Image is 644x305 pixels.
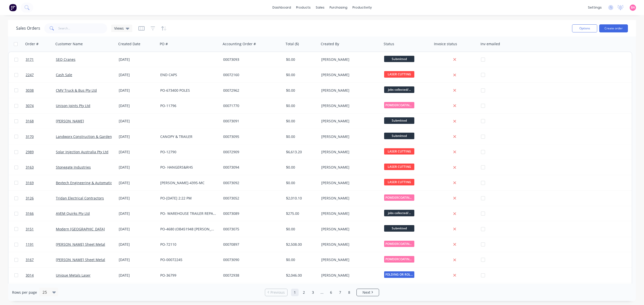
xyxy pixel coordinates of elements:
div: PO-11796 [160,103,216,108]
a: Page 6 [327,289,335,296]
a: Landworx Construction & Garden Maintenance [56,134,135,139]
div: [DATE] [119,88,156,93]
span: 1191 [26,242,34,247]
div: [PERSON_NAME]-4395-MC [160,180,216,185]
a: 1191 [26,237,56,252]
a: CMV Truck & Bus Pty Ltd [56,88,97,93]
ul: Pagination [263,289,381,296]
a: 3168 [26,114,56,129]
div: [DATE] [119,134,156,139]
div: 00073095 [223,134,279,139]
a: 3170 [26,129,56,144]
div: $275.00 [286,211,316,216]
a: Stonegate Industries [56,165,91,170]
a: Page 8 [345,289,353,296]
div: productivity [350,4,374,11]
div: PO-12790 [160,149,216,155]
div: Created Date [118,41,140,46]
div: $0.00 [286,180,316,185]
div: [PERSON_NAME] [321,165,377,170]
div: [PERSON_NAME] [321,273,377,278]
div: $0.00 [286,165,316,170]
div: 00073092 [223,180,279,185]
span: Views [114,26,124,31]
img: Factory [9,4,17,11]
div: $2,010.10 [286,196,316,201]
div: PO-[DATE] 2:22 PM [160,196,216,201]
button: Options [572,24,597,32]
span: jobs collected/... [384,86,414,93]
div: 00073075 [223,227,279,232]
div: 00072938 [223,273,279,278]
a: Cash Sale [56,72,72,77]
div: $2,046.00 [286,273,316,278]
div: [PERSON_NAME] [321,257,377,262]
span: 2247 [26,72,34,77]
span: LASER CUTTING [384,148,414,155]
a: 3126 [26,191,56,206]
span: Submitted [384,133,414,139]
div: [DATE] [119,72,156,77]
input: Search... [58,23,107,33]
div: $6,613.20 [286,149,316,155]
div: Total ($) [286,41,299,46]
div: settings [585,4,604,11]
span: 3014 [26,273,34,278]
div: CANOPY & TRAILER [160,134,216,139]
div: Inv emailed [480,41,500,46]
span: POWDERCOATING/S... [384,241,414,247]
div: 00073089 [223,211,279,216]
div: Customer Name [55,41,83,46]
div: PO- HANGERS&RHS [160,165,216,170]
div: 00073091 [223,119,279,124]
div: [DATE] [119,103,156,108]
div: $2,508.00 [286,242,316,247]
a: 3167 [26,252,56,267]
div: [PERSON_NAME] [321,57,377,62]
div: 00070897 [223,242,279,247]
span: POWDERCOATING/S... [384,194,414,201]
div: 00073093 [223,57,279,62]
span: Rows per page [12,290,37,295]
span: 3038 [26,88,34,93]
span: Submitted [384,117,414,124]
div: [PERSON_NAME] [321,134,377,139]
span: Previous [270,290,285,295]
div: $0.00 [286,72,316,77]
span: BA [631,5,635,10]
a: Unique Metals Laser [56,273,91,278]
div: PO-00072245 [160,257,216,262]
div: END CAPS [160,72,216,77]
div: [PERSON_NAME] [321,119,377,124]
a: SEQ Cranes [56,57,75,62]
span: LASER CUTTING [384,71,414,77]
a: [PERSON_NAME] [56,119,84,123]
div: $0.00 [286,227,316,232]
a: Page 7 [336,289,344,296]
div: sales [313,4,327,11]
a: [PERSON_NAME] Sheet Metal [56,242,105,247]
div: purchasing [327,4,350,11]
a: AVEM Quirks Pty Ltd [56,211,90,216]
span: 3126 [26,196,34,201]
span: 2989 [26,149,34,155]
a: 3166 [26,206,56,221]
span: POWDERCOATING/S... [384,102,414,108]
div: PO-4680 (OB451948 [PERSON_NAME]) [160,227,216,232]
a: 2989 [26,144,56,160]
a: Page 1 is your current page [291,289,299,296]
div: $0.00 [286,134,316,139]
div: [DATE] [119,119,156,124]
div: [DATE] [119,180,156,185]
span: 3168 [26,119,34,124]
div: Created By [321,41,339,46]
a: dashboard [270,4,294,11]
div: 00073090 [223,257,279,262]
div: [DATE] [119,196,156,201]
div: Invoice status [434,41,457,46]
a: 3151 [26,222,56,237]
span: Submitted [384,56,414,62]
div: Status [384,41,394,46]
span: FOLDING OR ROLL... [384,271,414,278]
div: [PERSON_NAME] [321,242,377,247]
